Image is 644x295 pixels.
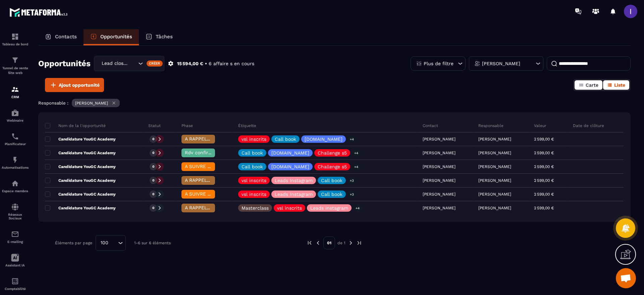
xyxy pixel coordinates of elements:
div: Ouvrir le chat [616,268,636,288]
img: social-network [11,203,19,211]
p: [PERSON_NAME] [478,164,511,169]
button: Liste [603,80,629,90]
p: Candidature YouGC Academy [45,150,116,156]
p: 2 599,00 € [534,137,554,141]
p: Réseaux Sociaux [2,213,29,220]
a: formationformationCRM [2,80,29,104]
a: social-networksocial-networkRéseaux Sociaux [2,198,29,225]
img: automations [11,109,19,117]
p: [PERSON_NAME] [478,178,511,183]
p: Étiquette [238,123,256,128]
img: formation [11,85,19,93]
span: Rdv confirmé ✅ [185,150,223,155]
span: A RAPPELER/GHOST/NO SHOW✖️ [185,205,261,210]
img: automations [11,156,19,164]
p: 6 affaire s en cours [209,60,254,67]
p: +4 [347,136,356,143]
input: Search for option [111,239,116,247]
span: 100 [98,239,111,247]
p: +4 [352,163,361,170]
p: [PERSON_NAME] [478,137,511,141]
img: next [348,240,354,246]
span: Ajout opportunité [59,82,100,88]
a: automationsautomationsAutomatisations [2,151,29,174]
p: Masterclass [241,206,269,210]
p: Tunnel de vente Site web [2,66,29,75]
p: Assistant IA [2,263,29,267]
button: Carte [575,80,602,90]
img: next [356,240,362,246]
h2: Opportunités [38,57,91,70]
p: Candidature YouGC Academy [45,136,116,142]
p: +3 [347,177,356,184]
div: Créer [147,60,163,67]
img: accountant [11,277,19,285]
p: [DOMAIN_NAME] [305,137,342,141]
p: 0 [152,151,154,155]
img: automations [11,179,19,187]
p: vsl inscrits [241,178,266,183]
img: prev [315,240,321,246]
p: 2 599,00 € [534,164,554,169]
img: scheduler [11,132,19,140]
p: Automatisations [2,166,29,169]
p: [PERSON_NAME] [482,61,520,66]
p: E-mailing [2,240,29,244]
p: Tableau de bord [2,42,29,46]
p: de 1 [337,240,345,246]
p: Call book [321,192,342,197]
p: Candidature YouGC Academy [45,164,116,169]
p: Nom de la l'opportunité [45,123,106,128]
span: A RAPPELER/GHOST/NO SHOW✖️ [185,177,261,183]
p: [DOMAIN_NAME] [271,164,309,169]
p: Phase [181,123,193,128]
img: logo [9,6,70,18]
a: schedulerschedulerPlanificateur [2,127,29,151]
p: vsl inscrits [241,192,266,197]
a: Contacts [38,29,84,45]
p: 2 599,00 € [534,178,554,183]
p: Challenge s5 [318,151,347,155]
a: Assistant IA [2,249,29,272]
p: Leads Instagram [275,178,313,183]
span: A SUIVRE ⏳ [185,164,213,169]
a: automationsautomationsWebinaire [2,104,29,127]
p: [DOMAIN_NAME] [271,151,309,155]
a: formationformationTunnel de vente Site web [2,51,29,80]
p: Challenge s5 [318,164,347,169]
p: • [205,60,207,67]
p: Espace membre [2,189,29,193]
p: Planificateur [2,142,29,146]
p: 0 [152,178,154,183]
p: 01 [323,237,335,249]
p: 2 599,00 € [534,206,554,210]
p: 0 [152,206,154,210]
img: formation [11,56,19,64]
p: Comptabilité [2,287,29,291]
span: Carte [586,82,598,88]
p: Contacts [55,34,77,40]
span: A SUIVRE ⏳ [185,191,213,197]
p: Call book [275,137,296,141]
p: Responsable : [38,100,68,106]
p: 15 594,00 € [177,60,203,67]
p: Leads Instagram [310,206,348,210]
input: Search for option [130,60,137,67]
a: Tâches [139,29,179,45]
p: 0 [152,164,154,169]
p: Call book [241,151,263,155]
a: Opportunités [84,29,139,45]
span: A RAPPELER/GHOST/NO SHOW✖️ [185,136,261,141]
p: Candidature YouGC Academy [45,205,116,211]
span: Lead closing [100,60,130,67]
p: Valeur [534,123,546,128]
p: Opportunités [100,34,132,40]
p: 0 [152,137,154,141]
p: Statut [148,123,161,128]
p: +4 [352,150,361,157]
p: [PERSON_NAME] [478,206,511,210]
p: +3 [347,191,356,198]
p: [PERSON_NAME] [478,151,511,155]
img: formation [11,33,19,41]
p: 0 [152,192,154,197]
